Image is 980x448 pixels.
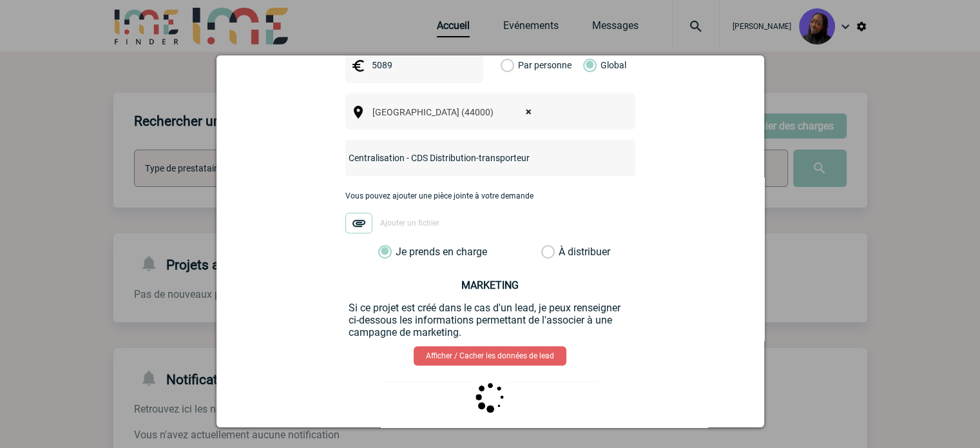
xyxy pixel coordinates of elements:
[380,219,439,228] span: Ajouter un fichier
[345,191,635,200] p: Vous pouvez ajouter une pièce jointe à votre demande
[583,47,591,83] label: Global
[501,47,515,83] label: Par personne
[414,346,566,365] a: Afficher / Cacher les données de lead
[369,57,457,73] input: Budget HT
[345,150,601,166] input: Nom de l'événement
[378,246,400,258] label: Je prends en charge
[475,382,506,413] img: ...
[349,279,632,291] h3: MARKETING
[541,246,555,258] label: À distribuer
[367,103,544,121] span: Nantes (44000)
[349,302,632,338] p: Si ce projet est créé dans le cas d'un lead, je peux renseigner ci-dessous les informations perme...
[526,103,532,121] span: ×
